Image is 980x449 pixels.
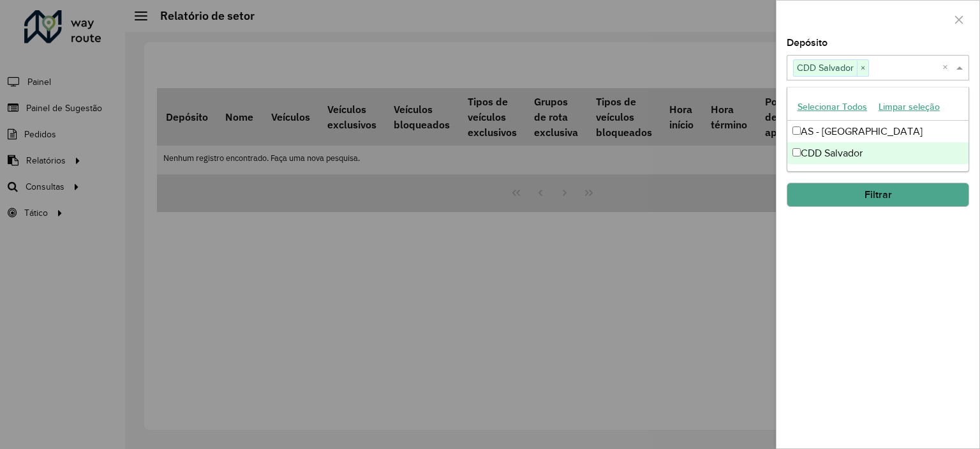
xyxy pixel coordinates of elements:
button: Selecionar Todos [792,97,873,117]
label: Depósito [787,35,828,50]
div: CDD Salvador [787,142,969,164]
ng-dropdown-panel: Options list [787,87,969,172]
span: Clear all [942,60,953,75]
div: AS - [GEOGRAPHIC_DATA] [787,121,969,142]
span: × [857,61,868,76]
span: CDD Salvador [794,60,857,75]
button: Limpar seleção [873,97,946,117]
button: Filtrar [787,183,969,207]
